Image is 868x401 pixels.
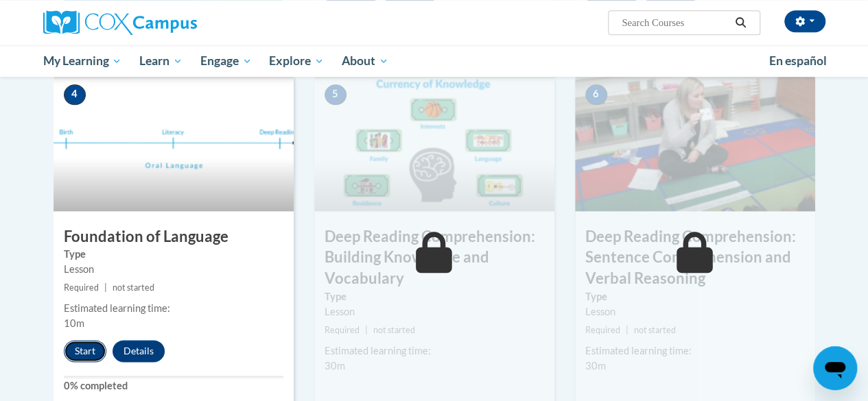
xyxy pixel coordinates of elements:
span: En español [769,53,827,68]
button: Start [64,340,106,362]
span: Explore [269,53,324,69]
h3: Deep Reading Comprehension: Building Knowledge and Vocabulary [314,226,554,289]
div: Lesson [585,304,805,319]
button: Account Settings [784,10,825,32]
span: My Learning [43,53,121,69]
span: not started [113,282,154,293]
div: Estimated learning time: [585,343,805,359]
h3: Foundation of Language [54,226,294,247]
span: 4 [64,84,86,105]
span: not started [634,325,676,335]
span: Required [325,325,360,335]
span: 30m [585,360,606,372]
label: 0% completed [64,378,283,393]
span: About [342,53,388,69]
a: Cox Campus [43,10,290,35]
button: Search [730,14,751,31]
span: Learn [139,53,183,69]
div: Estimated learning time: [64,301,283,316]
div: Estimated learning time: [325,343,544,359]
img: Course Image [54,74,294,211]
label: Type [325,289,544,304]
iframe: Button to launch messaging window [813,346,857,390]
a: About [333,45,397,77]
span: Required [64,282,99,293]
a: En español [760,47,836,75]
input: Search Courses [620,14,730,31]
span: | [104,282,107,293]
a: Engage [191,45,261,77]
label: Type [64,247,283,262]
button: Details [113,340,165,362]
span: Required [585,325,620,335]
span: Engage [200,53,252,69]
label: Type [585,289,805,304]
img: Cox Campus [43,10,197,35]
div: Lesson [64,262,283,277]
span: 5 [325,84,347,105]
span: 10m [64,317,84,329]
span: | [626,325,629,335]
a: My Learning [34,45,131,77]
span: 6 [585,84,607,105]
h3: Deep Reading Comprehension: Sentence Comprehension and Verbal Reasoning [575,226,815,289]
a: Learn [130,45,191,77]
div: Main menu [33,45,836,77]
span: | [365,325,368,335]
span: not started [373,325,415,335]
img: Course Image [575,74,815,211]
div: Lesson [325,304,544,319]
span: 30m [325,360,345,372]
a: Explore [260,45,333,77]
img: Course Image [314,74,554,211]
